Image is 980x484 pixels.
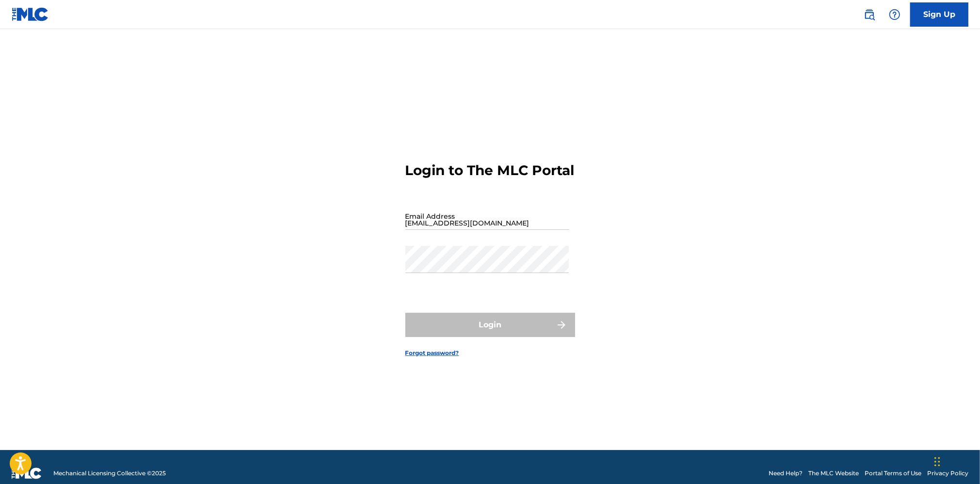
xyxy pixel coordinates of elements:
[889,9,900,20] img: help
[769,469,803,478] a: Need Help?
[927,469,968,478] a: Privacy Policy
[860,5,879,24] a: Public Search
[808,469,859,478] a: The MLC Website
[932,437,980,484] iframe: Chat Widget
[885,5,904,24] div: Help
[934,447,940,476] div: Drag
[910,2,968,27] a: Sign Up
[405,349,459,357] a: Forgot password?
[864,9,875,20] img: search
[405,162,575,179] h3: Login to The MLC Portal
[12,7,49,21] img: MLC Logo
[12,468,42,479] img: logo
[53,469,166,478] span: Mechanical Licensing Collective © 2025
[865,469,921,478] a: Portal Terms of Use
